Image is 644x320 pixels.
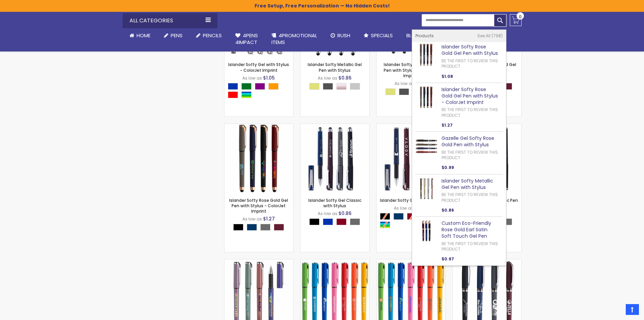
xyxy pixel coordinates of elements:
span: Products [415,33,434,39]
div: Gold [385,88,396,95]
a: Islander Softy Brights Gel Pen with Stylus [301,259,369,265]
a: Rush [324,28,357,43]
a: Be the first to review this product [442,107,498,118]
div: Grey [502,218,512,225]
span: $0.86 [442,207,454,213]
a: Custom Eco-Friendly Rose Gold Earl Satin Soft Touch Gel Pen [442,220,491,239]
div: Gunmetal [399,88,409,95]
a: 4Pens4impact [229,28,265,50]
span: See All [477,33,491,39]
span: As low as [318,75,337,81]
span: Home [137,32,150,39]
a: Islander Softy Rose Gold Gel Pen with Stylus - ColorJet Imprint [442,86,498,106]
span: 4Pens 4impact [235,32,258,46]
a: Islander Softy Iridescent Gel Pen - ColorJet Imprint [224,259,293,265]
a: Islander Softy Gel Classic Pen [377,124,445,129]
div: Silver [350,83,360,90]
img: Islander Softy Rose Gold Gel Pen with Stylus - ColorJet Imprint [224,124,293,193]
img: Islander Softy Rose Gold Gel Pen with Stylus - ColorJet Imprint [415,86,437,108]
span: As low as [318,211,337,216]
a: Gazelle Gel Softy Rose Gold Pen with Stylus [442,135,494,148]
div: Select A Color [385,88,439,97]
img: Islander Softy Rose Gold Gel Pen with Stylus [415,44,437,66]
span: $1.27 [442,122,453,128]
div: Assorted [241,91,252,98]
div: Dark Red [274,224,284,231]
a: Islander Softy Gel with Stylus - ColorJet Imprint [228,62,289,73]
span: Specials [371,32,393,39]
div: Burgundy [336,218,347,225]
span: Pens [171,32,183,39]
a: Islander Softy Metallic Gel Pen with Stylus [442,177,493,191]
div: Grey [350,218,360,225]
img: Islander Softy Gel Classic with Stylus [301,124,369,193]
div: Blue [323,218,333,225]
span: $1.05 [263,74,275,81]
a: Blog [400,28,426,43]
div: Gunmetal [323,83,333,90]
a: Islander Softy Gel Classic with Stylus [301,124,369,129]
div: Select A Color [380,213,445,230]
a: Pens [157,28,189,43]
div: Rose Gold [336,83,347,90]
a: Be the first to review this product [442,149,498,161]
img: Islander Softy Gel Classic Pen [377,124,445,193]
span: As low as [395,81,414,86]
a: Islander Softy Rose Gold Gel Pen with Stylus - ColorJet Imprint [224,124,293,129]
div: Select A Color [309,83,363,91]
span: $1.08 [442,73,453,79]
span: As low as [394,205,413,211]
span: 4PROMOTIONAL ITEMS [271,32,317,46]
a: 4PROMOTIONALITEMS [265,28,324,50]
div: Blue [228,83,238,90]
a: Be the first to review this product [442,58,498,69]
div: Red [228,91,238,98]
div: Green [241,83,252,90]
div: Black [233,224,243,231]
div: Grey [260,224,270,231]
div: All Categories [123,13,217,28]
span: Pencils [203,32,222,39]
span: As low as [242,75,262,81]
span: 798 [492,33,503,39]
a: Be the first to review this product [442,241,498,252]
div: Gold [309,83,319,90]
a: Islander Softy Metallic Gel Pen with Stylus [308,62,362,73]
img: Custom Eco-Friendly Rose Gold Earl Satin Soft Touch Gel Pen [415,220,437,242]
span: As low as [242,216,262,222]
a: Pencils [189,28,229,43]
span: Blog [406,32,420,39]
div: Purple [255,83,265,90]
a: Be the first to review this product [442,192,498,203]
a: Islander Softy Rose Gold Gel Pen with Stylus - ColorJet Imprint [229,197,288,214]
a: Islander Softy Rose Gold Gel Pen with Stylus [442,43,498,57]
a: Islander Softy Brights Gel Pen with Stylus - ColorJet Imprint [377,259,445,265]
div: Navy Blue [393,213,404,220]
span: $0.99 [442,165,454,170]
div: Navy Blue [247,224,257,231]
a: Home [123,28,157,43]
span: $0.97 [442,256,454,262]
div: Select A Color [309,218,363,227]
div: Select A Color [228,83,293,100]
div: Dark Red [502,83,512,90]
div: Orange [268,83,279,90]
span: Rush [337,32,350,39]
span: $0.86 [338,210,352,217]
a: 0 [510,14,522,26]
img: Islander Softy Metallic Gel Pen with Stylus [415,178,437,200]
span: $1.27 [263,215,275,222]
div: Black [309,218,319,225]
a: Islander Softy Gel Classic with Stylus [308,197,361,209]
div: Select A Color [233,224,287,232]
a: Islander Softy Metallic Gel Pen with Stylus - ColorJet Imprint [384,62,438,78]
a: Top [626,304,639,315]
span: 0 [519,14,522,20]
img: Gazelle Gel Softy Rose Gold Pen with Stylus [415,135,437,157]
a: See All 798 [477,33,503,39]
span: $0.86 [338,74,352,81]
a: Specials [357,28,400,43]
a: Islander Softy Gel Classic Pen [380,197,442,203]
